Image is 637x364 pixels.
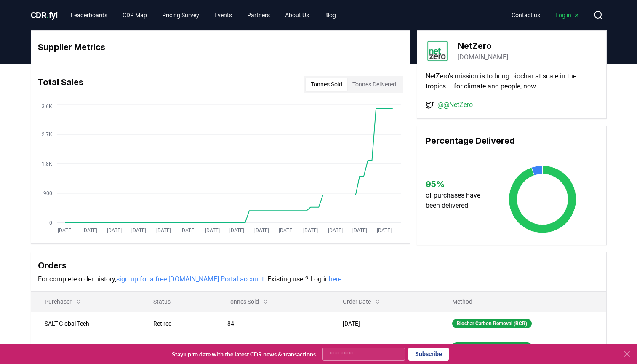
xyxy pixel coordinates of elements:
tspan: 900 [43,190,52,196]
p: NetZero's mission is to bring biochar at scale in the tropics – for climate and people, now. [426,71,598,91]
div: Retired [153,343,207,351]
h3: Supplier Metrics [38,41,403,54]
td: SALT Global Tech [31,335,140,358]
h3: 95 % [426,178,488,190]
button: Tonnes Sold [221,293,276,310]
a: Pricing Survey [155,8,206,23]
button: Tonnes Delivered [347,78,401,91]
p: For complete order history, . Existing user? Log in . [38,274,600,284]
tspan: [DATE] [352,227,367,233]
tspan: [DATE] [229,227,244,233]
tspan: [DATE] [205,227,220,233]
button: Order Date [336,293,388,310]
div: Biochar Carbon Removal (BCR) [452,342,532,351]
a: Blog [317,8,343,23]
div: Biochar Carbon Removal (BCR) [452,319,532,328]
a: CDR.fyi [31,9,58,21]
tspan: [DATE] [131,227,146,233]
div: Retired [153,319,207,328]
a: here [329,275,341,283]
a: @@NetZero [437,100,473,110]
tspan: [DATE] [156,227,171,233]
a: About Us [278,8,316,23]
h3: Total Sales [38,76,83,93]
tspan: [DATE] [58,227,72,233]
p: Method [445,297,600,306]
tspan: [DATE] [180,227,195,233]
a: sign up for a free [DOMAIN_NAME] Portal account [116,275,264,283]
tspan: 2.7K [41,131,52,137]
tspan: [DATE] [279,227,293,233]
button: Tonnes Sold [306,78,347,91]
a: Leaderboards [64,8,114,23]
tspan: 3.6K [41,104,52,110]
nav: Main [64,8,343,23]
button: Purchaser [38,293,88,310]
h3: NetZero [458,40,508,52]
p: of purchases have been delivered [426,190,488,211]
a: [DOMAIN_NAME] [458,52,508,62]
td: 84 [214,312,329,335]
h3: Orders [38,259,600,272]
a: Events [208,8,239,23]
tspan: [DATE] [377,227,392,233]
img: NetZero-logo [426,39,449,63]
tspan: 0 [49,220,52,226]
td: [DATE] [329,335,439,358]
tspan: [DATE] [107,227,122,233]
tspan: [DATE] [303,227,318,233]
tspan: 1.8K [41,161,52,167]
a: Log in [549,8,586,23]
td: [DATE] [329,312,439,335]
span: CDR fyi [31,10,58,20]
span: Log in [555,11,580,19]
tspan: [DATE] [254,227,269,233]
td: 133 [214,335,329,358]
p: Status [147,297,207,306]
nav: Main [505,8,586,23]
h3: Percentage Delivered [426,134,598,147]
span: . [46,10,49,20]
td: SALT Global Tech [31,312,140,335]
tspan: [DATE] [82,227,97,233]
a: Contact us [505,8,547,23]
tspan: [DATE] [328,227,342,233]
a: Partners [240,8,277,23]
a: CDR Map [116,8,154,23]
